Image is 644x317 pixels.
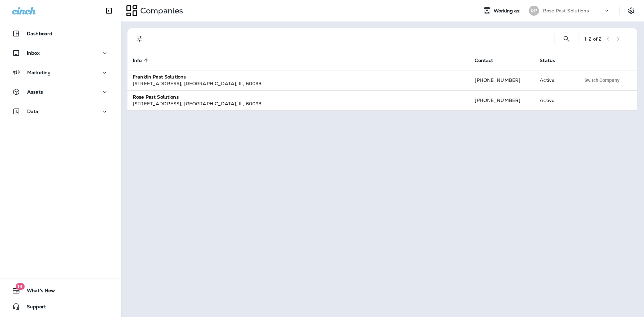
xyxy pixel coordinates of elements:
span: Info [133,57,151,63]
button: Filters [133,32,146,46]
button: Support [7,300,114,313]
strong: Franklin Pest Solutions [133,74,186,80]
span: Status [540,58,555,63]
span: What's New [20,288,55,296]
div: [STREET_ADDRESS] , [GEOGRAPHIC_DATA] , IL , 60093 [133,80,464,87]
strong: Rose Pest Solutions [133,94,179,100]
button: Marketing [7,66,114,79]
span: Info [133,58,142,63]
button: Search Companies [560,32,573,46]
button: Assets [7,85,114,99]
button: Dashboard [7,27,114,40]
div: [STREET_ADDRESS] , [GEOGRAPHIC_DATA] , IL , 60093 [133,100,464,107]
span: Status [540,57,564,63]
td: Active [534,90,575,110]
span: Contact [475,58,493,63]
p: Marketing [27,70,51,75]
td: [PHONE_NUMBER] [469,70,534,90]
td: [PHONE_NUMBER] [469,90,534,110]
button: Data [7,105,114,118]
p: Dashboard [27,31,52,36]
td: Active [534,70,575,90]
span: Working as: [494,8,522,14]
span: Support [20,304,46,312]
p: Inbox [27,50,40,56]
button: Settings [625,5,637,17]
span: Contact [475,57,502,63]
button: Switch Company [581,75,623,85]
button: Collapse Sidebar [100,4,118,17]
span: 19 [15,283,24,290]
p: Companies [138,6,183,16]
button: 19What's New [7,284,114,297]
span: Switch Company [584,78,620,83]
div: RP [529,6,539,16]
div: 1 - 2 of 2 [584,36,601,42]
p: Rose Pest Solutions [543,8,589,13]
button: Inbox [7,46,114,60]
p: Assets [27,89,43,95]
p: Data [27,109,39,114]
